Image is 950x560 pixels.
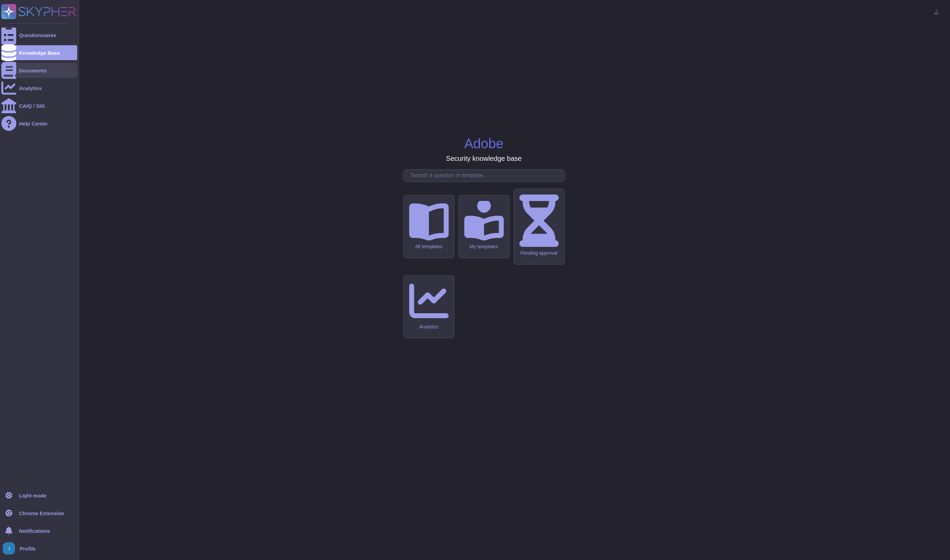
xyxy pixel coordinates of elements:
div: Questionnaires [19,33,56,38]
div: Analytics [19,86,42,91]
a: CAIQ / SIG [1,98,77,113]
img: user [3,542,15,555]
div: All templates [409,244,449,250]
div: Analytics [409,324,449,330]
div: Knowledge Base [19,50,60,55]
a: Documents [1,63,77,78]
button: user [1,541,20,556]
div: My templates [464,244,504,250]
span: Profile [20,546,36,551]
h1: Adobe [464,135,504,152]
div: Chrome Extension [19,511,64,516]
h3: Security knowledge base [446,154,521,163]
span: Notifications [19,528,50,533]
div: Pending approval [519,250,559,256]
input: Search a question or template... [407,170,564,182]
a: Analytics [1,81,77,96]
a: Knowledge Base [1,45,77,60]
div: Help Center [19,121,48,126]
div: CAIQ / SIG [19,103,45,108]
div: Light mode [19,493,47,498]
a: Questionnaires [1,28,77,43]
a: Chrome Extension [1,506,77,521]
div: Documents [19,68,47,73]
a: Help Center [1,116,77,131]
